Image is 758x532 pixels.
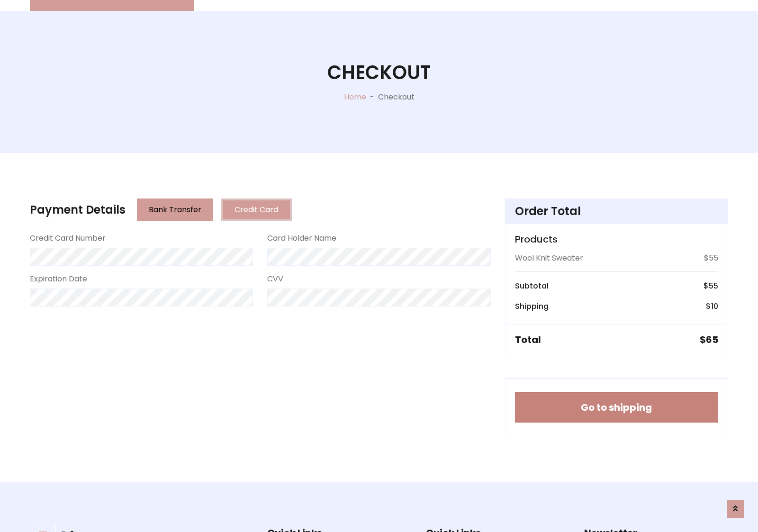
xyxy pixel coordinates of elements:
span: 55 [709,280,718,291]
label: Card Holder Name [267,233,336,244]
p: $55 [704,252,718,264]
h6: $ [704,281,718,290]
label: CVV [267,273,283,285]
h5: Total [515,334,541,345]
h6: Shipping [515,302,549,311]
h4: Order Total [515,205,718,218]
label: Expiration Date [30,273,87,285]
h5: $ [700,334,718,345]
a: Home [344,91,366,102]
span: 10 [711,301,718,312]
button: Go to shipping [515,392,718,423]
p: - [366,91,378,103]
p: Wool Knit Sweater [515,252,583,264]
label: Credit Card Number [30,233,106,244]
button: Bank Transfer [137,198,213,221]
h4: Payment Details [30,203,126,217]
h1: Checkout [327,61,431,84]
button: Credit Card [221,198,292,221]
h6: Subtotal [515,281,549,290]
p: Checkout [378,91,415,103]
h6: $ [706,302,718,311]
span: 65 [706,333,718,346]
h5: Products [515,234,718,245]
